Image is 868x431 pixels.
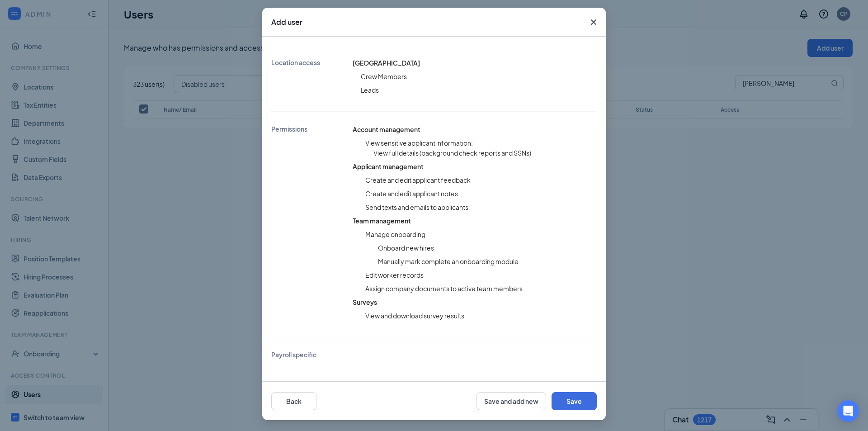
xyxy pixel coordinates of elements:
span: Payroll specific [271,350,316,359]
button: Save [552,392,597,410]
li: Create and edit applicant notes [365,189,597,199]
svg: Cross [588,17,599,28]
li: View full details (background check reports and SSNs) [373,148,597,158]
div: Open Intercom Messenger [837,400,859,422]
li: Assign company documents to active team members [365,284,597,294]
button: Close [581,8,606,37]
li: Send texts and emails to applicants [365,202,597,212]
li: View and download survey results [365,311,597,321]
li: Edit worker records [365,270,597,280]
span: Team management [353,217,411,225]
button: Save and add new [476,392,546,410]
li: Onboard new hires [378,243,597,253]
li: Crew Members [361,71,420,81]
span: Location access [271,58,320,99]
span: Applicant management [353,162,424,171]
span: Surveys [353,298,377,306]
li: Manage onboarding [365,229,597,239]
span: [GEOGRAPHIC_DATA] [353,59,420,67]
h3: Add user [271,17,302,27]
button: Back [271,392,316,410]
li: View sensitive applicant information : [365,138,597,148]
span: Permissions [271,124,307,324]
li: Create and edit applicant feedback [365,175,597,185]
li: Manually mark complete an onboarding module [378,256,597,266]
li: Leads [361,85,420,95]
span: Account management [353,125,420,133]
